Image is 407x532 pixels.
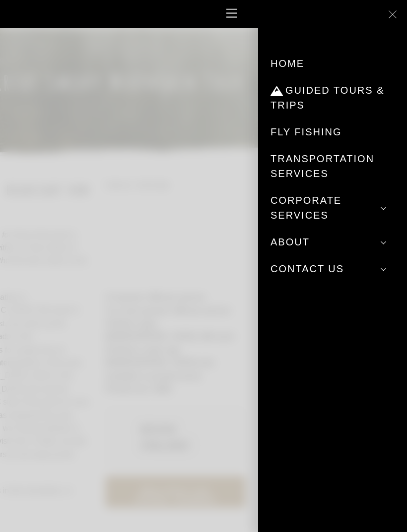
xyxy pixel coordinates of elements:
a: Home [271,50,395,77]
a: Contact Us [271,255,395,282]
a: Close menu [383,5,402,24]
a: About [271,229,395,255]
a: Fly Fishing [271,118,395,145]
a: Guided Tours & Trips [271,77,395,118]
a: Corporate Services [271,187,395,229]
a: Transportation Services [271,145,395,187]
